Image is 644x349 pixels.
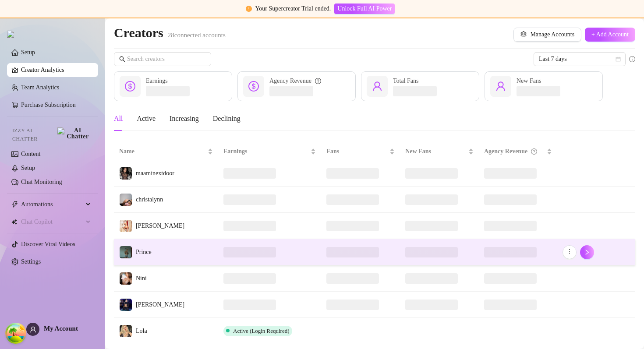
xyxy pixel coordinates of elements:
[120,246,132,258] img: Prince
[530,31,574,38] span: Manage Accounts
[591,31,629,38] span: + Add Account
[114,143,218,160] th: Name
[566,248,573,254] span: more
[7,324,25,342] button: Open Tanstack query devtools
[255,5,331,12] span: Your Supercreator Trial ended.
[120,325,132,337] img: Lola
[119,56,125,62] span: search
[248,81,259,92] span: dollar-circle
[513,28,581,42] button: Manage Accounts
[531,147,537,156] span: question-circle
[337,5,392,12] span: Unlock Full AI Power
[21,151,40,157] a: Content
[127,54,199,64] input: Search creators
[334,5,395,12] a: Unlock Full AI Power
[315,76,321,86] span: question-circle
[393,78,419,84] span: Total Fans
[629,56,635,62] span: info-circle
[136,170,174,176] span: maaminextdoor
[400,143,479,160] th: New Fans
[218,143,321,160] th: Earnings
[321,143,400,160] th: Fans
[246,6,252,12] span: exclamation-circle
[136,249,152,255] span: Prince
[136,275,147,282] span: Nini
[21,102,76,108] a: Purchase Subscription
[21,241,75,247] a: Discover Viral Videos
[7,31,14,38] img: logo.svg
[484,147,545,156] div: Agency Revenue
[120,194,132,206] img: christalynn
[119,147,206,156] span: Name
[57,127,91,140] img: AI Chatter
[21,258,41,265] a: Settings
[30,326,36,333] span: user
[11,219,17,225] img: Chat Copilot
[137,113,156,124] div: Active
[580,245,594,259] button: right
[21,179,62,185] a: Chat Monitoring
[584,249,590,255] span: right
[233,328,290,334] span: Active (Login Required)
[539,53,620,66] span: Last 7 days
[146,78,168,84] span: Earnings
[114,25,226,41] h2: Creators
[21,215,83,229] span: Chat Copilot
[21,165,35,171] a: Setup
[120,167,132,180] img: maaminextdoor
[223,147,309,156] span: Earnings
[120,272,132,285] img: Nini
[44,325,78,332] span: My Account
[21,197,83,212] span: Automations
[213,113,241,124] div: Declining
[11,201,18,208] span: thunderbolt
[136,301,184,308] span: [PERSON_NAME]
[372,81,382,92] span: user
[12,127,54,143] span: Izzy AI Chatter
[120,220,132,232] img: stacy
[136,222,184,229] span: [PERSON_NAME]
[114,113,123,124] div: All
[269,76,321,86] div: Agency Revenue
[21,84,59,91] a: Team Analytics
[334,4,395,14] button: Unlock Full AI Power
[136,196,163,203] span: christalynn
[517,78,541,84] span: New Fans
[520,31,527,37] span: setting
[168,32,226,39] span: 28 connected accounts
[21,63,91,77] a: Creator Analytics
[120,299,132,311] img: Mattie
[495,81,506,92] span: user
[616,56,621,62] span: calendar
[170,113,199,124] div: Increasing
[326,147,388,156] span: Fans
[136,328,147,334] span: Lola
[585,28,635,42] button: + Add Account
[21,49,35,56] a: Setup
[405,147,467,156] span: New Fans
[125,81,135,92] span: dollar-circle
